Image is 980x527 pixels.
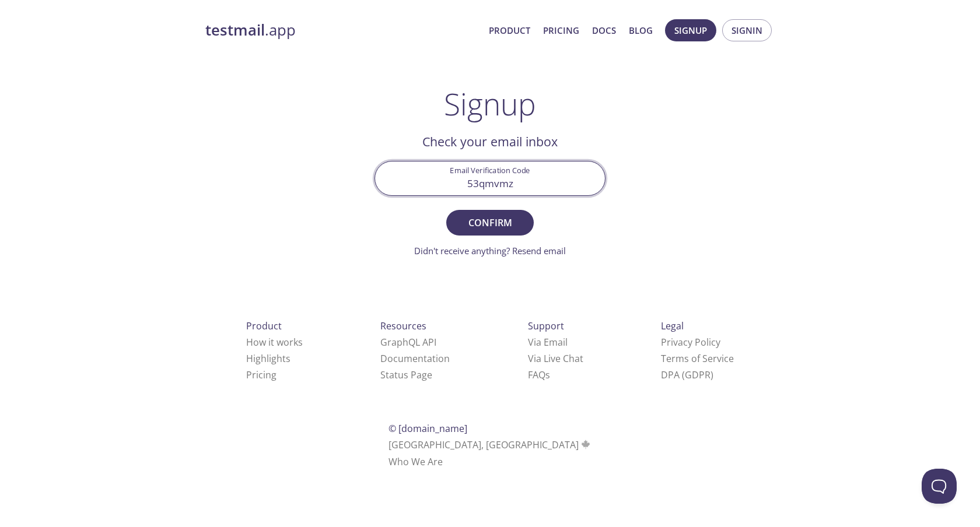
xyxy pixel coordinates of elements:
[380,319,426,332] span: Resources
[414,245,566,257] a: Didn't receive anything? Resend email
[665,19,716,41] button: Signup
[246,352,290,365] a: Highlights
[444,86,536,121] h1: Signup
[246,336,303,349] a: How it works
[388,422,467,435] span: © [DOMAIN_NAME]
[661,336,720,349] a: Privacy Policy
[661,352,734,365] a: Terms of Service
[674,23,707,38] span: Signup
[629,23,653,38] a: Blog
[731,23,762,38] span: Signin
[246,319,282,332] span: Product
[722,19,772,41] button: Signin
[543,23,579,38] a: Pricing
[489,23,530,38] a: Product
[205,20,265,40] strong: testmail
[205,20,480,40] a: testmail.app
[388,438,592,451] span: [GEOGRAPHIC_DATA], [GEOGRAPHIC_DATA]
[380,368,432,381] a: Status Page
[380,336,436,349] a: GraphQL API
[545,368,550,381] span: s
[528,352,583,365] a: Via Live Chat
[374,132,605,152] h2: Check your email inbox
[459,215,521,231] span: Confirm
[528,319,564,332] span: Support
[528,336,568,349] a: Via Email
[446,210,534,236] button: Confirm
[528,368,550,381] a: FAQ
[388,455,443,468] a: Who We Are
[380,352,450,365] a: Documentation
[246,368,276,381] a: Pricing
[922,469,957,504] iframe: Help Scout Beacon - Open
[661,368,713,381] a: DPA (GDPR)
[592,23,616,38] a: Docs
[661,319,684,332] span: Legal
